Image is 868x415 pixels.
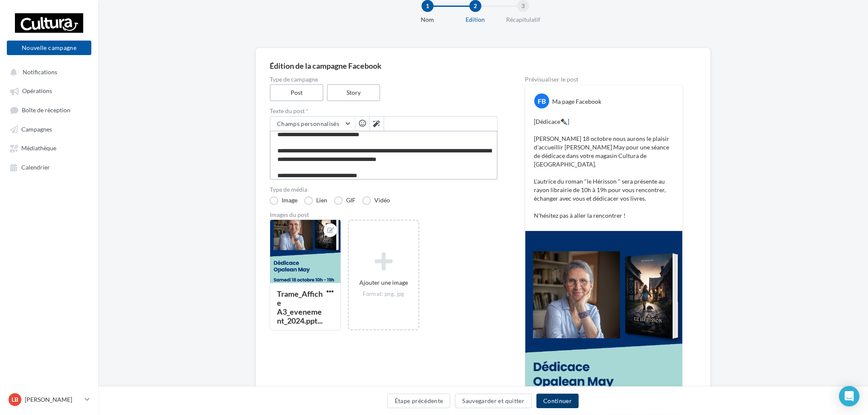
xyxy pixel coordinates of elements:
[270,76,498,82] label: Type de campagne
[7,41,91,55] button: Nouvelle campagne
[536,394,579,408] button: Continuer
[12,395,18,404] span: LB
[455,394,532,408] button: Sauvegarder et quitter
[534,117,674,220] p: [Dédicace✒️] [PERSON_NAME] 18 octobre nous aurons le plaisir d'accueillir [PERSON_NAME] May pour ...
[270,196,297,205] label: Image
[22,88,52,95] span: Opérations
[534,94,549,108] div: FB
[334,196,355,205] label: GIF
[270,84,323,101] label: Post
[5,159,93,175] a: Calendrier
[277,120,339,127] span: Champs personnalisés
[270,212,498,218] div: Images du post
[362,196,390,205] label: Vidéo
[21,126,52,133] span: Campagnes
[270,108,498,114] label: Texte du post *
[5,64,90,79] button: Notifications
[448,15,503,24] div: Edition
[21,145,56,152] span: Médiathèque
[839,386,859,406] div: Open Intercom Messenger
[5,121,93,137] a: Campagnes
[21,164,50,171] span: Calendrier
[277,289,323,325] div: Trame_Affiche A3_evenement_2024.ppt...
[22,106,70,114] span: Boîte de réception
[25,395,82,404] p: [PERSON_NAME]
[5,102,93,118] a: Boîte de réception
[327,84,381,101] label: Story
[5,140,93,155] a: Médiathèque
[400,15,455,24] div: Nom
[270,187,498,193] label: Type de média
[23,68,57,76] span: Notifications
[5,83,93,98] a: Opérations
[387,394,451,408] button: Étape précédente
[525,76,683,82] div: Prévisualiser le post
[552,97,601,106] div: Ma page Facebook
[270,117,355,131] button: Champs personnalisés
[270,62,696,70] div: Édition de la campagne Facebook
[304,196,327,205] label: Lien
[496,15,551,24] div: Récapitulatif
[7,392,91,408] a: LB [PERSON_NAME]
